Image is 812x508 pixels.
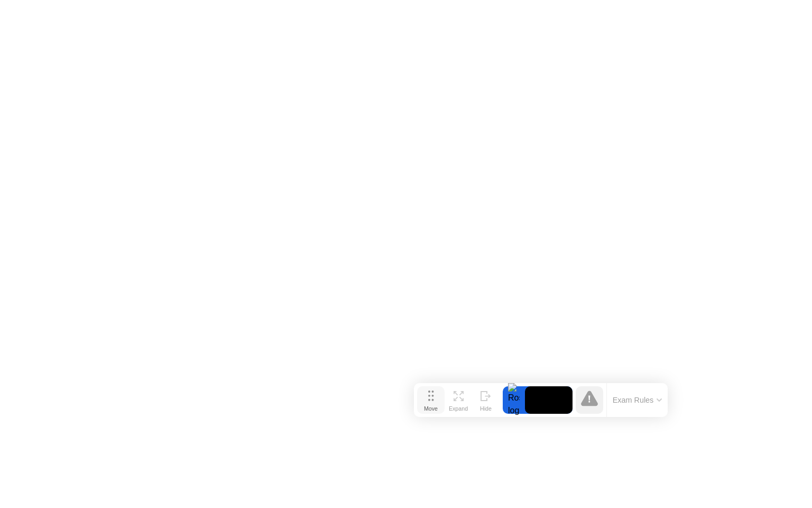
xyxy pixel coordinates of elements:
button: Hide [472,386,500,414]
button: Expand [445,386,472,414]
div: Hide [480,405,492,412]
button: Exam Rules [610,395,666,405]
button: Move [417,386,445,414]
div: Expand [449,405,468,412]
div: Move [424,405,438,412]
